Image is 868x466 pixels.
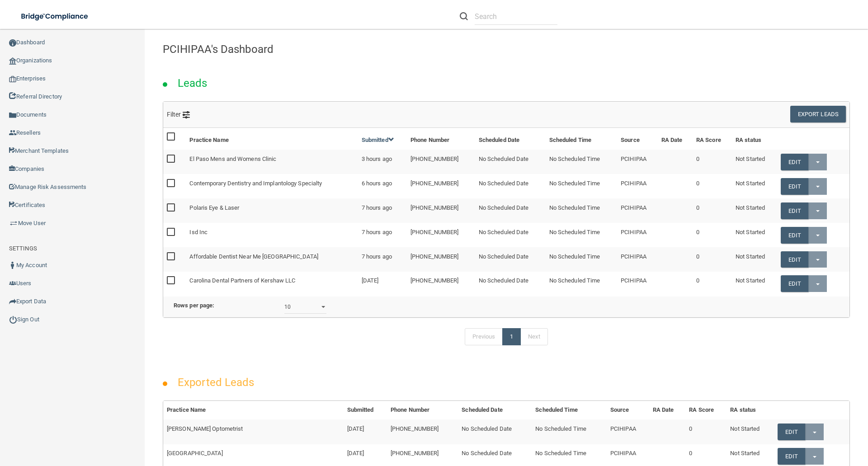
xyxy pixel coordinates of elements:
[358,247,407,272] td: 7 hours ago
[163,419,344,444] td: [PERSON_NAME] Optometrist
[344,419,387,444] td: [DATE]
[458,401,532,419] th: Scheduled Date
[9,112,16,119] img: icon-documents.8dae5593.png
[407,247,475,272] td: [PHONE_NUMBER]
[617,198,658,223] td: PCIHIPAA
[607,419,649,444] td: PCIHIPAA
[778,448,805,465] a: Edit
[693,247,732,272] td: 0
[475,272,546,296] td: No Scheduled Date
[358,174,407,198] td: 6 hours ago
[186,174,358,198] td: Contemporary Dentistry and Implantology Specialty
[685,419,726,444] td: 0
[726,401,774,419] th: RA status
[693,150,732,174] td: 0
[407,272,475,296] td: [PHONE_NUMBER]
[475,174,546,198] td: No Scheduled Date
[9,39,16,47] img: ic_dashboard_dark.d01f4a41.png
[362,137,394,143] a: Submitted
[167,111,190,118] span: Filter
[693,128,732,150] th: RA Score
[781,178,808,195] a: Edit
[781,251,808,268] a: Edit
[358,272,407,296] td: [DATE]
[9,219,18,228] img: briefcase.64adab9b.png
[186,247,358,272] td: Affordable Dentist Near Me [GEOGRAPHIC_DATA]
[358,198,407,223] td: 7 hours ago
[546,198,617,223] td: No Scheduled Time
[532,401,607,419] th: Scheduled Time
[9,280,16,287] img: icon-users.e205127d.png
[358,223,407,247] td: 7 hours ago
[407,128,475,150] th: Phone Number
[458,419,532,444] td: No Scheduled Date
[658,128,693,150] th: RA Date
[387,419,458,444] td: [PHONE_NUMBER]
[712,402,857,438] iframe: Drift Widget Chat Controller
[685,401,726,419] th: RA Score
[732,198,777,223] td: Not Started
[475,223,546,247] td: No Scheduled Date
[502,328,521,345] a: 1
[781,154,808,170] a: Edit
[732,247,777,272] td: Not Started
[617,223,658,247] td: PCIHIPAA
[617,247,658,272] td: PCIHIPAA
[546,223,617,247] td: No Scheduled Time
[186,198,358,223] td: Polaris Eye & Laser
[546,272,617,296] td: No Scheduled Time
[163,43,850,55] h4: PCIHIPAA's Dashboard
[9,243,37,254] label: SETTINGS
[607,401,649,419] th: Source
[546,247,617,272] td: No Scheduled Time
[465,328,503,345] a: Previous
[617,150,658,174] td: PCIHIPAA
[407,174,475,198] td: [PHONE_NUMBER]
[186,272,358,296] td: Carolina Dental Partners of Kershaw LLC
[475,128,546,150] th: Scheduled Date
[163,401,344,419] th: Practice Name
[387,401,458,419] th: Phone Number
[790,106,846,122] button: Export Leads
[183,111,190,118] img: icon-filter@2x.21656d0b.png
[407,198,475,223] td: [PHONE_NUMBER]
[186,128,358,150] th: Practice Name
[169,370,263,395] h2: Exported Leads
[9,76,16,82] img: enterprise.0d942306.png
[732,128,777,150] th: RA status
[475,8,557,25] input: Search
[693,272,732,296] td: 0
[617,174,658,198] td: PCIHIPAA
[781,275,808,292] a: Edit
[781,202,808,219] a: Edit
[9,129,16,137] img: ic_reseller.de258add.png
[174,302,214,309] b: Rows per page:
[407,150,475,174] td: [PHONE_NUMBER]
[186,223,358,247] td: Isd Inc
[475,198,546,223] td: No Scheduled Date
[169,71,217,96] h2: Leads
[186,150,358,174] td: El Paso Mens and Womens Clinic
[546,150,617,174] td: No Scheduled Time
[693,223,732,247] td: 0
[617,272,658,296] td: PCIHIPAA
[546,174,617,198] td: No Scheduled Time
[546,128,617,150] th: Scheduled Time
[693,174,732,198] td: 0
[407,223,475,247] td: [PHONE_NUMBER]
[520,328,547,345] a: Next
[9,262,16,269] img: ic_user_dark.df1a06c3.png
[781,227,808,244] a: Edit
[14,7,97,26] img: bridge_compliance_login_screen.278c3ca4.svg
[9,57,16,65] img: organization-icon.f8decf85.png
[475,247,546,272] td: No Scheduled Date
[460,12,468,20] img: ic-search.3b580494.png
[344,401,387,419] th: Submitted
[732,150,777,174] td: Not Started
[732,223,777,247] td: Not Started
[732,174,777,198] td: Not Started
[649,401,686,419] th: RA Date
[358,150,407,174] td: 3 hours ago
[9,298,16,305] img: icon-export.b9366987.png
[732,272,777,296] td: Not Started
